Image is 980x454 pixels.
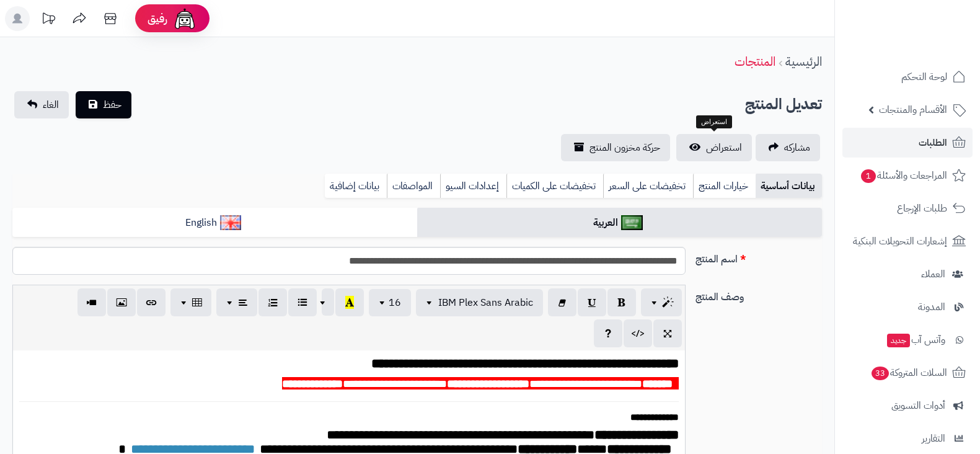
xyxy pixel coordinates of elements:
span: حفظ [103,97,121,112]
a: الرئيسية [785,52,822,71]
button: 16 [369,289,411,316]
a: تخفيضات على الكميات [506,174,603,198]
span: مشاركه [784,140,810,155]
a: خيارات المنتج [693,174,756,198]
a: الطلبات [842,128,973,158]
h2: تعديل المنتج [745,92,822,117]
span: أدوات التسويق [891,397,945,414]
a: المنتجات [735,52,775,71]
a: أدوات التسويق [842,391,973,421]
span: طلبات الإرجاع [897,200,947,217]
span: المدونة [918,298,945,316]
span: السلات المتروكة [870,364,947,381]
button: حفظ [76,91,131,118]
img: English [220,215,242,230]
a: مشاركه [756,134,820,161]
a: تخفيضات على السعر [603,174,693,198]
span: الطلبات [919,134,947,151]
span: حركة مخزون المنتج [589,140,660,155]
a: المواصفات [387,174,440,198]
a: المراجعات والأسئلة1 [842,161,973,190]
a: وآتس آبجديد [842,325,973,355]
span: المراجعات والأسئلة [860,167,947,184]
img: العربية [621,215,643,230]
a: استعراض [676,134,752,161]
a: الغاء [14,91,69,118]
span: الغاء [43,97,59,112]
a: حركة مخزون المنتج [561,134,670,161]
button: IBM Plex Sans Arabic [416,289,543,316]
a: طلبات الإرجاع [842,194,973,223]
a: العربية [417,208,822,238]
a: بيانات إضافية [325,174,387,198]
span: استعراض [706,140,742,155]
span: وآتس آب [886,331,945,349]
span: الأقسام والمنتجات [879,101,947,118]
span: جديد [887,334,910,347]
a: السلات المتروكة33 [842,358,973,388]
label: وصف المنتج [691,285,827,305]
div: استعراض [696,115,732,129]
img: ai-face.png [172,6,197,31]
span: رفيق [148,11,167,26]
a: بيانات أساسية [756,174,822,198]
a: إعدادات السيو [440,174,506,198]
span: 16 [389,295,401,310]
span: العملاء [921,265,945,283]
a: التقارير [842,424,973,453]
a: English [12,208,417,238]
span: 33 [872,367,889,380]
a: العملاء [842,259,973,289]
span: التقارير [922,430,945,447]
span: IBM Plex Sans Arabic [438,295,533,310]
span: 1 [861,169,876,183]
a: إشعارات التحويلات البنكية [842,226,973,256]
a: لوحة التحكم [842,62,973,92]
a: المدونة [842,292,973,322]
span: لوحة التحكم [901,68,947,86]
label: اسم المنتج [691,247,827,267]
a: تحديثات المنصة [33,6,64,34]
span: إشعارات التحويلات البنكية [853,233,947,250]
